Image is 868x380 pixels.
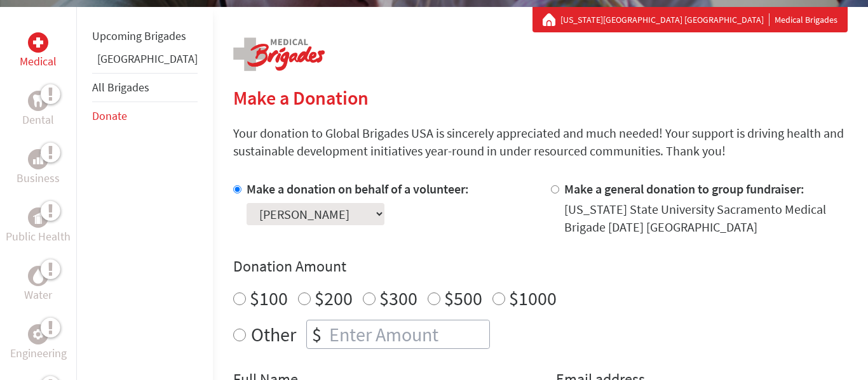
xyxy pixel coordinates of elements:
h4: Donation Amount [233,256,848,277]
p: Engineering [10,344,67,362]
label: Other [251,320,296,349]
div: Public Health [28,207,48,228]
li: Donate [92,102,198,130]
label: $500 [444,286,482,310]
li: All Brigades [92,73,198,102]
input: Enter Amount [327,320,489,348]
div: Water [28,266,48,286]
div: [US_STATE] State University Sacramento Medical Brigade [DATE] [GEOGRAPHIC_DATA] [564,200,848,236]
div: Medical Brigades [543,13,837,26]
label: $1000 [509,286,557,310]
div: Business [28,149,48,169]
img: Medical [33,37,43,48]
div: Engineering [28,324,48,344]
a: EngineeringEngineering [10,324,67,362]
label: Make a donation on behalf of a volunteer: [247,181,469,197]
img: Engineering [33,329,43,339]
a: Donate [92,108,127,123]
li: Upcoming Brigades [92,22,198,50]
label: $200 [315,286,353,310]
a: [GEOGRAPHIC_DATA] [97,51,198,66]
p: Public Health [6,228,71,246]
li: Greece [92,50,198,73]
label: $300 [379,286,417,310]
h2: Make a Donation [233,86,848,109]
label: Make a general donation to group fundraiser: [564,181,804,197]
label: $100 [250,286,288,310]
a: Public HealthPublic Health [6,207,71,246]
p: Medical [20,53,57,70]
img: logo-medical.png [233,37,325,71]
div: Medical [28,32,48,53]
a: DentalDental [22,91,54,129]
a: Upcoming Brigades [92,29,186,43]
img: Business [33,154,43,164]
a: MedicalMedical [20,32,57,70]
img: Public Health [33,211,43,224]
a: BusinessBusiness [17,149,60,187]
div: Dental [28,91,48,111]
p: Business [17,169,60,187]
p: Your donation to Global Brigades USA is sincerely appreciated and much needed! Your support is dr... [233,124,848,160]
a: [US_STATE][GEOGRAPHIC_DATA] [GEOGRAPHIC_DATA] [560,13,770,26]
a: WaterWater [24,266,52,304]
a: All Brigades [92,80,149,95]
div: $ [307,320,327,348]
img: Dental [33,95,43,107]
p: Water [24,286,52,304]
p: Dental [22,111,54,129]
img: Water [33,268,43,283]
